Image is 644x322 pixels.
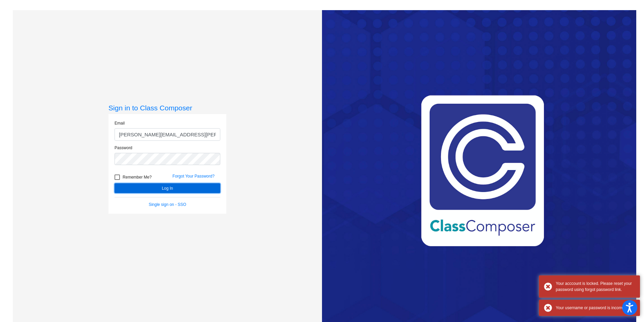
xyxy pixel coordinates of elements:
[556,305,635,311] div: Your username or password is incorrect
[556,280,635,293] div: Your acccount is locked. Please reset your password using forgot password link.
[115,183,220,193] button: Log In
[115,145,132,151] label: Password
[149,202,186,207] a: Single sign on - SSO
[115,120,125,126] label: Email
[172,174,215,179] a: Forgot Your Password?
[108,104,226,112] h3: Sign in to Class Composer
[123,173,152,181] span: Remember Me?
